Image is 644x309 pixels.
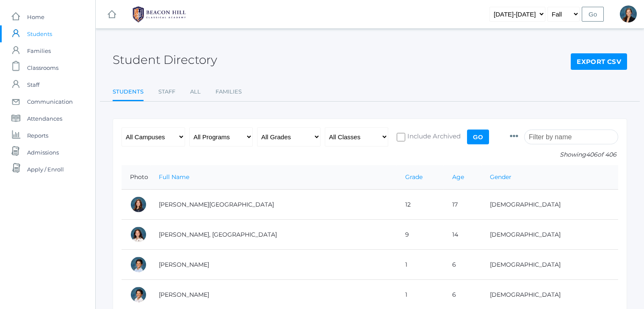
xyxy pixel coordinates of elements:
td: 1 [397,250,444,280]
div: Grayson Abrea [130,286,147,303]
td: 9 [397,220,444,250]
span: Home [27,8,44,25]
a: Full Name [159,173,189,181]
input: Go [467,130,489,144]
span: Families [27,42,51,59]
a: Export CSV [571,53,627,70]
a: Families [216,83,242,100]
th: Photo [122,165,150,190]
td: [DEMOGRAPHIC_DATA] [481,220,618,250]
span: Attendances [27,110,62,127]
span: Staff [27,76,39,93]
img: 1_BHCALogos-05.png [127,4,191,25]
p: Showing of 406 [510,150,618,159]
span: 406 [586,151,597,158]
span: Communication [27,93,73,110]
span: Classrooms [27,59,58,76]
input: Include Archived [397,133,405,141]
input: Go [582,7,604,22]
a: All [190,83,201,100]
td: [DEMOGRAPHIC_DATA] [481,250,618,280]
div: Phoenix Abdulla [130,226,147,243]
a: Grade [405,173,423,181]
td: 17 [444,190,481,220]
span: Students [27,25,52,42]
td: [PERSON_NAME][GEOGRAPHIC_DATA] [150,190,397,220]
a: Staff [158,83,175,100]
div: Dominic Abrea [130,256,147,273]
input: Filter by name [524,130,618,144]
td: 12 [397,190,444,220]
a: Gender [490,173,511,181]
h2: Student Directory [113,53,217,66]
div: Charlotte Abdulla [130,196,147,213]
a: Age [452,173,464,181]
span: Include Archived [405,132,461,142]
div: Allison Smith [620,6,637,22]
span: Apply / Enroll [27,161,64,178]
span: Reports [27,127,48,144]
td: 14 [444,220,481,250]
span: Admissions [27,144,59,161]
td: 6 [444,250,481,280]
a: Students [113,83,144,102]
td: [DEMOGRAPHIC_DATA] [481,190,618,220]
td: [PERSON_NAME] [150,250,397,280]
td: [PERSON_NAME], [GEOGRAPHIC_DATA] [150,220,397,250]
